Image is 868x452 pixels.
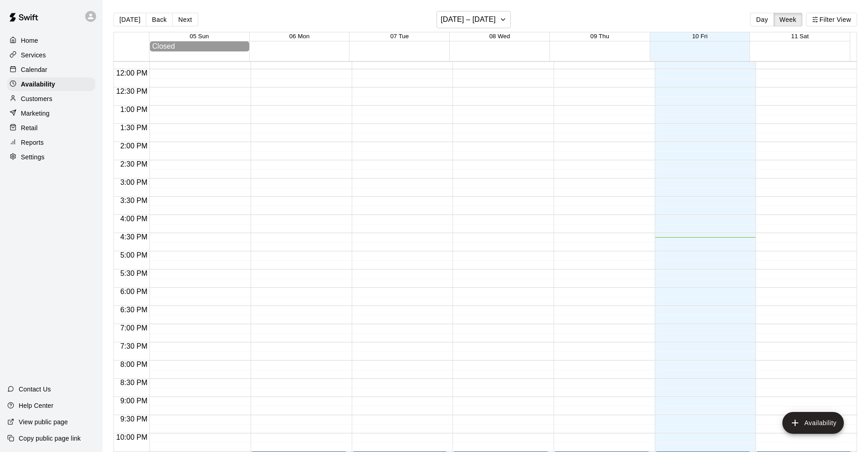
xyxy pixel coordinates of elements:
[21,65,47,74] p: Calendar
[118,215,150,223] span: 4:00 PM
[7,34,95,47] a: Home
[7,77,95,91] a: Availability
[172,13,198,26] button: Next
[21,36,38,45] p: Home
[118,178,150,186] span: 3:00 PM
[21,51,46,60] p: Services
[118,233,150,241] span: 4:30 PM
[390,33,409,40] button: 07 Tue
[118,251,150,259] span: 5:00 PM
[21,109,50,118] p: Marketing
[21,94,52,103] p: Customers
[21,138,44,147] p: Reports
[118,379,150,386] span: 8:30 PM
[152,42,247,51] div: Closed
[114,87,149,95] span: 12:30 PM
[692,33,708,40] button: 10 Fri
[437,11,511,28] button: [DATE] – [DATE]
[19,434,81,443] p: Copy public page link
[19,385,51,394] p: Contact Us
[806,13,857,26] button: Filter View
[19,401,53,410] p: Help Center
[489,33,510,40] button: 08 Wed
[7,63,95,76] a: Calendar
[118,124,150,132] span: 1:30 PM
[7,136,95,149] a: Reports
[113,13,146,26] button: [DATE]
[118,415,150,423] span: 9:30 PM
[114,69,149,77] span: 12:00 PM
[7,48,95,62] a: Services
[7,92,95,106] a: Customers
[118,160,150,168] span: 2:30 PM
[591,33,609,40] button: 09 Thu
[21,123,38,132] p: Retail
[146,13,173,26] button: Back
[118,397,150,405] span: 9:00 PM
[118,306,150,314] span: 6:30 PM
[21,152,45,162] p: Settings
[289,33,309,40] button: 06 Mon
[19,417,68,427] p: View public page
[791,33,809,40] button: 11 Sat
[21,80,55,89] p: Availability
[441,13,496,26] h6: [DATE] – [DATE]
[7,121,95,135] a: Retail
[114,433,149,441] span: 10:00 PM
[782,412,844,434] button: add
[118,361,150,368] span: 8:00 PM
[7,107,95,120] a: Marketing
[118,269,150,277] span: 5:30 PM
[118,197,150,204] span: 3:30 PM
[118,342,150,350] span: 7:30 PM
[118,324,150,332] span: 7:00 PM
[774,13,802,26] button: Week
[118,288,150,295] span: 6:00 PM
[7,150,95,164] a: Settings
[190,33,209,40] button: 05 Sun
[750,13,774,26] button: Day
[118,142,150,150] span: 2:00 PM
[118,106,150,113] span: 1:00 PM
